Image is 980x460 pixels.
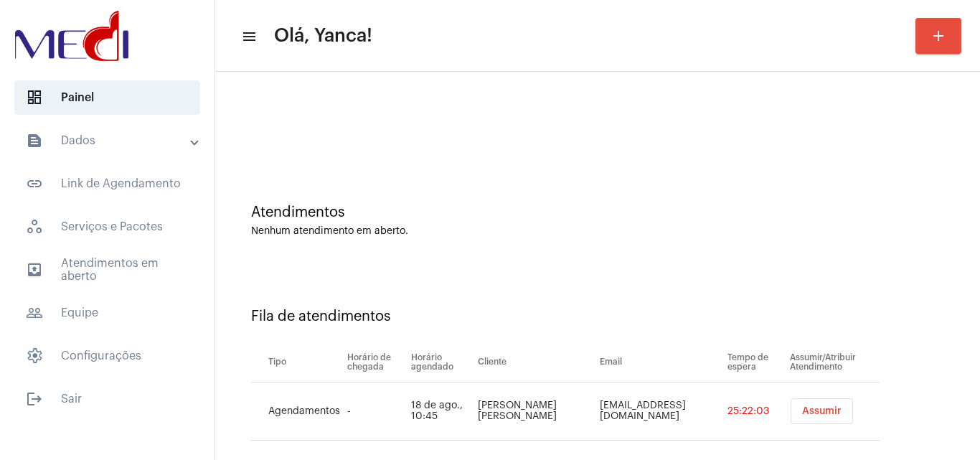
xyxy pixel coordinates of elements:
span: Sair [14,382,200,416]
mat-panel-title: Dados [26,132,192,149]
mat-icon: sidenav icon [26,304,43,321]
mat-expansion-panel-header: sidenav iconDados [9,123,215,158]
span: Olá, Yanca! [274,24,372,47]
th: Email [596,342,725,382]
td: Agendamentos [251,382,344,441]
th: Tipo [251,342,344,382]
span: Atendimentos em aberto [14,253,200,287]
div: Fila de atendimentos [251,309,944,324]
mat-icon: sidenav icon [26,390,43,408]
span: Serviços e Pacotes [14,210,200,244]
th: Horário agendado [407,342,474,382]
span: Configurações [14,339,200,373]
div: Atendimentos [251,205,944,220]
td: [PERSON_NAME] [PERSON_NAME] [474,382,596,441]
span: sidenav icon [26,218,43,235]
td: [EMAIL_ADDRESS][DOMAIN_NAME] [596,382,725,441]
th: Cliente [474,342,596,382]
th: Tempo de espera [724,342,786,382]
mat-icon: sidenav icon [26,261,43,278]
td: 18 de ago., 10:45 [407,382,474,441]
mat-icon: sidenav icon [26,132,43,149]
span: Link de Agendamento [14,166,200,201]
span: Equipe [14,296,200,330]
img: d3a1b5fa-500b-b90f-5a1c-719c20e9830b.png [11,7,132,65]
button: Assumir [791,398,853,424]
mat-chip-list: selection [790,398,880,424]
th: Horário de chegada [344,342,407,382]
div: Nenhum atendimento em aberto. [251,226,944,237]
td: 25:22:03 [724,382,786,441]
span: sidenav icon [26,347,43,365]
mat-icon: sidenav icon [241,28,255,45]
span: sidenav icon [26,89,43,106]
span: Painel [14,80,200,115]
span: Assumir [802,406,842,416]
td: - [344,382,407,441]
mat-icon: sidenav icon [26,175,43,192]
th: Assumir/Atribuir Atendimento [786,342,880,382]
mat-icon: add [930,27,947,44]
